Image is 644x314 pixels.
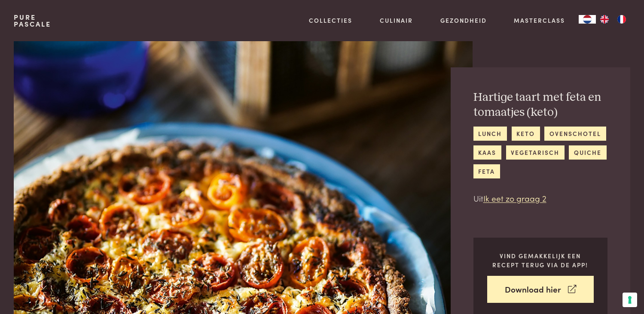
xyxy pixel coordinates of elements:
[514,16,565,25] a: Masterclass
[380,16,413,25] a: Culinair
[512,127,540,141] a: keto
[473,145,501,160] a: kaas
[596,15,630,24] ul: Language list
[569,145,606,160] a: quiche
[487,251,594,269] p: Vind gemakkelijk een recept terug via de app!
[544,127,606,141] a: ovenschotel
[623,293,637,307] button: Uw voorkeuren voor toestemming voor trackingtechnologieën
[473,164,500,178] a: feta
[473,90,607,120] h2: Hartige taart met feta en tomaatjes (keto)
[14,14,51,27] a: PurePascale
[596,15,613,24] a: EN
[487,276,594,303] a: Download hier
[473,127,507,141] a: lunch
[483,192,546,204] a: Ik eet zo graag 2
[440,16,487,25] a: Gezondheid
[579,15,596,24] div: Language
[309,16,352,25] a: Collecties
[579,15,630,24] aside: Language selected: Nederlands
[506,145,565,160] a: vegetarisch
[473,192,607,205] p: Uit
[613,15,630,24] a: FR
[579,15,596,24] a: NL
